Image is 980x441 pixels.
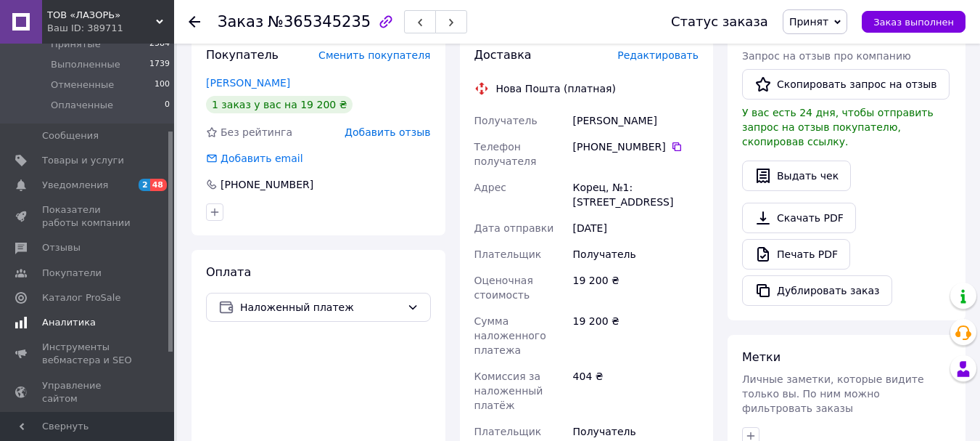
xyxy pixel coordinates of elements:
span: Принятые [51,38,101,51]
span: 2584 [149,38,170,51]
span: Заказ [218,13,263,31]
span: Товары и услуги [42,154,124,167]
span: №365345235 [268,13,371,31]
span: Редактировать [617,49,699,61]
span: ТОВ «ЛАЗОРЬ» [47,9,156,22]
span: 100 [155,78,170,92]
span: Адрес [474,182,506,193]
span: Принят [789,16,828,28]
a: Печать PDF [742,239,850,270]
div: Добавить email [205,151,305,166]
button: Дублировать заказ [742,275,892,306]
span: Плательщик [474,248,542,260]
span: Управление сайтом [42,379,134,405]
span: Сообщения [42,129,99,142]
span: Метки [742,350,781,364]
span: У вас есть 24 дня, чтобы отправить запрос на отзыв покупателю, скопировав ссылку. [742,107,934,147]
button: Выдать чек [742,161,851,191]
span: Заказ выполнен [873,17,954,28]
div: [PHONE_NUMBER] [573,139,699,154]
span: 1739 [149,58,170,71]
span: Покупатели [42,267,102,280]
div: 19 200 ₴ [570,267,701,308]
button: Скопировать запрос на отзыв [742,69,950,100]
span: Отмененные [51,78,114,92]
span: Личные заметки, которые видите только вы. По ним можно фильтровать заказы [742,373,924,414]
div: [DATE] [570,215,701,241]
a: Скачать PDF [742,203,856,233]
div: Корец, №1: [STREET_ADDRESS] [570,174,701,215]
span: Покупатель [206,48,279,62]
span: Показатели работы компании [42,203,134,230]
span: Уведомления [42,179,108,192]
span: Оплаченные [51,99,113,112]
span: Сумма наложенного платежа [474,315,546,356]
div: [PHONE_NUMBER] [219,177,315,192]
span: Дата отправки [474,222,554,234]
div: 404 ₴ [570,363,701,418]
a: [PERSON_NAME] [206,77,290,89]
div: 19 200 ₴ [570,308,701,363]
span: Выполненные [51,58,120,71]
span: 2 [139,179,150,191]
span: Сменить покупателя [318,49,430,61]
span: Добавить отзыв [345,126,430,138]
div: [PERSON_NAME] [570,108,701,134]
div: Добавить email [219,151,305,166]
button: Заказ выполнен [862,11,965,33]
div: Статус заказа [671,15,768,29]
div: 1 заказ у вас на 19 200 ₴ [206,96,353,113]
span: 0 [165,99,170,112]
span: Наложенный платеж [240,299,401,315]
span: Запрос на отзыв про компанию [742,50,911,62]
span: 48 [150,179,167,191]
div: Ваш ID: 389711 [47,22,174,35]
span: Оценочная стоимость [474,275,533,301]
span: Комиссия за наложенный платёж [474,371,543,411]
div: Вернуться назад [189,15,200,29]
div: Получатель [570,241,701,267]
span: Каталог ProSale [42,291,120,304]
span: Получатель [474,115,538,126]
span: Отзывы [42,241,81,254]
span: Аналитика [42,316,96,329]
span: Инструменты вебмастера и SEO [42,341,134,367]
span: Оплата [206,265,251,279]
span: Доставка [474,48,532,62]
span: Без рейтинга [221,126,292,138]
div: Нова Пошта (платная) [493,81,619,96]
span: Телефон получателя [474,141,537,167]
